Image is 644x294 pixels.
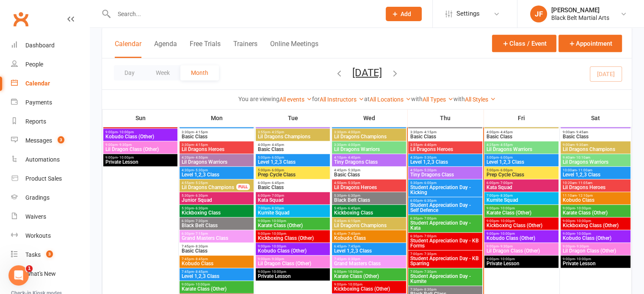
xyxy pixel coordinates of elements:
span: - 10:00pm [118,130,134,134]
span: 6:30pm [181,219,252,223]
span: Lil Dragons Heroes [410,147,481,152]
span: 3:30pm [334,143,404,147]
span: - 6:00pm [423,181,437,185]
span: 5:45pm [334,206,404,210]
span: 9:00pm [181,283,252,286]
span: - 5:20pm [423,168,437,172]
span: - 8:30pm [499,194,513,198]
span: - 4:00pm [346,130,360,134]
span: Student Appreciation Day - Self Defence [410,203,481,213]
span: Lil Dragons Warriors [486,147,557,152]
span: 3:55pm [410,143,481,147]
span: - 6:30pm [194,194,208,198]
button: Trainers [233,40,257,58]
div: Calendar [25,80,50,87]
span: - 6:00pm [270,156,284,159]
span: Grand Masters Class [181,236,252,241]
span: 4:30pm [181,168,252,172]
span: - 10:00pm [575,206,591,210]
span: - 11:05am [577,181,592,185]
button: Online Meetings [270,40,318,58]
span: - 7:00pm [423,217,437,220]
div: Dashboard [25,42,55,49]
span: - 10:00pm [270,270,286,274]
span: 5:30pm [181,206,252,210]
span: Kobudo Class [562,198,629,203]
span: Lil Dragons Champions [334,223,404,228]
span: 5:00pm [486,156,557,159]
span: Tiny Dragons Class [410,172,481,177]
span: - 10:00pm [499,206,515,210]
span: Lil Dragon Class (Other) [257,261,328,266]
span: - 7:00pm [423,234,437,238]
span: 9:00pm [257,219,328,223]
span: Lil Dragons Champions [562,147,629,152]
span: - 10:00pm [575,232,591,236]
span: 5:30pm [181,194,252,198]
span: 3 [46,250,53,258]
span: - 4:25pm [270,130,284,134]
a: What's New [11,264,89,283]
span: - 4:45pm [270,143,284,147]
span: 7:45pm [334,257,404,261]
button: Agenda [154,40,177,58]
div: Gradings [25,194,50,201]
span: - 4:40pm [423,143,437,147]
span: Lil Dragons Heroes [562,185,629,190]
span: Prep Cycle Class [257,172,328,177]
span: Lil Dragons Champions [334,134,404,139]
span: 9:00pm [562,245,629,248]
span: Kobudo Class (Other) [257,248,328,253]
span: - 7:30pm [423,252,437,256]
span: 10:00am [562,168,629,172]
a: People [11,55,89,74]
span: Add [401,11,411,17]
span: Lil Dragons Warriors [181,159,252,165]
span: - 10:00pm [346,270,362,274]
span: Karate Class (Other) [181,286,252,291]
span: Kobudo Class [181,261,252,266]
a: Tasks 3 [11,245,89,264]
span: - 5:25pm [194,181,208,185]
span: - 5:30pm [423,156,437,159]
span: - 10:00pm [575,257,591,261]
strong: with [411,96,423,102]
a: Automations [11,150,89,169]
span: - 4:15pm [194,143,208,147]
span: - 7:45pm [346,232,360,236]
input: Search... [111,8,375,20]
span: 7:00pm [486,194,557,198]
span: - 10:10am [575,156,590,159]
div: JF [530,5,547,22]
span: Student Appreciation Day - Kicking [410,185,481,195]
span: - 5:30pm [346,168,360,172]
a: Product Sales [11,169,89,188]
a: All Types [423,96,453,103]
span: 9:00pm [486,245,557,248]
div: Messages [25,137,52,144]
span: - 5:30pm [194,168,208,172]
span: Kata Squad [257,198,328,203]
th: Tue [255,109,331,127]
span: Kobudo Class [334,236,404,241]
span: Karate Class (Other) [334,274,404,279]
span: - 10:00pm [270,219,286,223]
span: 1 [26,265,33,272]
span: 7:45pm [181,257,252,261]
span: Lil Dragon Class (Other) [486,248,557,253]
span: Lil Dragon Class (Other) [105,147,176,152]
span: 5:00pm [257,156,328,159]
div: Black Belt Martial Arts [551,14,609,22]
span: - 6:30pm [423,199,437,203]
span: - 7:30pm [194,219,208,223]
span: Level 1,2,3 Class [181,172,252,177]
span: - 4:55pm [499,143,513,147]
span: - 10:00pm [499,232,515,236]
span: Private Lesson [257,274,328,279]
span: Kata Squad [486,185,557,190]
span: Basic Class [181,248,252,253]
a: All Styles [465,96,496,103]
span: - 9:30pm [575,245,589,248]
span: - 12:10pm [577,194,593,198]
button: Month [180,65,219,80]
